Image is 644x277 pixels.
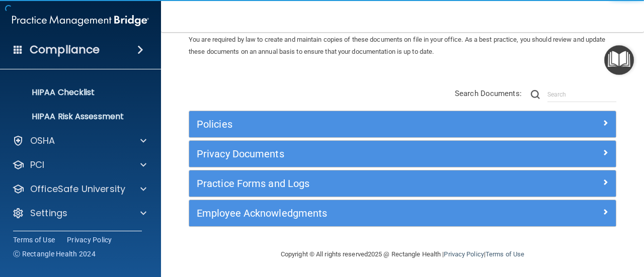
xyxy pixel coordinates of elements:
[7,112,144,122] p: HIPAA Risk Assessment
[219,238,586,270] div: Copyright © All rights reserved 2025 @ Rectangle Health | |
[30,43,100,57] h4: Compliance
[197,175,608,192] a: Practice Forms and Logs
[30,183,125,195] p: OfficeSafe University
[547,87,616,102] input: Search
[604,45,634,75] button: Open Resource Center
[12,207,146,219] a: Settings
[197,119,502,130] h5: Policies
[12,11,149,31] img: PMB logo
[531,90,540,99] img: ic-search.3b580494.png
[197,146,608,162] a: Privacy Documents
[12,135,146,147] a: OSHA
[197,208,502,219] h5: Employee Acknowledgments
[30,207,67,219] p: Settings
[444,250,484,258] a: Privacy Policy
[30,159,44,171] p: PCI
[67,235,112,245] a: Privacy Policy
[455,89,522,98] span: Search Documents:
[189,36,606,55] span: You are required by law to create and maintain copies of these documents on file in your office. ...
[30,135,55,147] p: OSHA
[197,205,608,221] a: Employee Acknowledgments
[12,159,146,171] a: PCI
[7,87,144,98] p: HIPAA Checklist
[12,183,146,195] a: OfficeSafe University
[197,148,502,159] h5: Privacy Documents
[13,249,96,259] span: Ⓒ Rectangle Health 2024
[13,235,55,245] a: Terms of Use
[486,250,524,258] a: Terms of Use
[197,178,502,189] h5: Practice Forms and Logs
[197,116,608,132] a: Policies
